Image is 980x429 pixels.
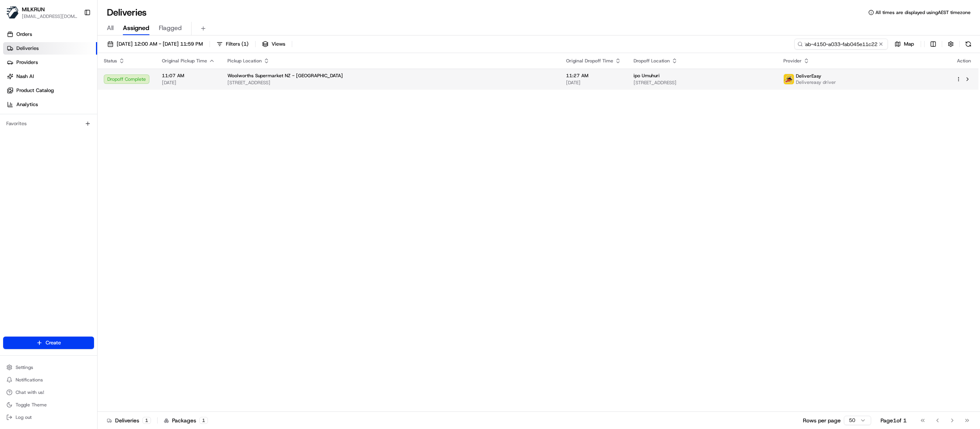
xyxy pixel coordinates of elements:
span: Create [46,339,61,346]
span: Analytics [16,101,38,108]
button: MILKRUN [22,5,45,13]
span: DeliverEasy [796,73,821,79]
span: [DATE] 12:00 AM - [DATE] 11:59 PM [117,41,203,48]
span: Orders [16,31,32,38]
span: Delivereasy driver [796,79,836,85]
a: Orders [3,28,97,41]
span: Original Pickup Time [162,58,207,64]
div: Packages [164,417,208,424]
div: 1 [142,417,151,424]
span: Nash AI [16,73,34,80]
span: Log out [16,414,32,420]
span: Original Dropoff Time [566,58,613,64]
button: Notifications [3,374,94,385]
span: ipo Umuhuri [634,73,660,79]
a: Nash AI [3,70,97,83]
span: Woolworths Supermarket NZ - [GEOGRAPHIC_DATA] [227,73,343,79]
div: Action [956,58,972,64]
span: 11:07 AM [162,73,215,79]
input: Type to search [794,39,888,50]
span: Chat with us! [16,389,44,395]
span: Map [904,41,914,48]
span: Views [272,41,285,48]
a: Providers [3,56,97,69]
span: Product Catalog [16,87,54,94]
h1: Deliveries [107,6,147,19]
button: MILKRUNMILKRUN[EMAIL_ADDRESS][DOMAIN_NAME] [3,3,81,22]
div: Page 1 of 1 [881,417,907,424]
button: Refresh [963,39,974,50]
span: Notifications [16,377,43,383]
div: Deliveries [107,417,151,424]
p: Rows per page [803,417,841,424]
span: All times are displayed using AEST timezone [875,9,971,16]
span: Toggle Theme [16,402,47,408]
a: Deliveries [3,42,97,55]
img: delivereasy_logo.png [784,74,794,84]
span: Assigned [123,23,149,33]
a: Analytics [3,98,97,111]
span: Dropoff Location [634,58,670,64]
a: Product Catalog [3,84,97,97]
div: Favorites [3,117,94,130]
span: Deliveries [16,45,39,52]
button: Map [891,39,918,50]
span: [DATE] [162,80,215,86]
span: Providers [16,59,38,66]
span: 11:27 AM [566,73,621,79]
span: Flagged [159,23,182,33]
button: Chat with us! [3,387,94,398]
span: All [107,23,114,33]
button: Settings [3,362,94,373]
button: Filters(1) [213,39,252,50]
span: [STREET_ADDRESS] [227,80,554,86]
span: Settings [16,364,33,370]
span: [DATE] [566,80,621,86]
button: Log out [3,412,94,423]
span: Pickup Location [227,58,262,64]
span: Provider [783,58,802,64]
span: Filters [226,41,249,48]
button: [DATE] 12:00 AM - [DATE] 11:59 PM [104,39,206,50]
div: 1 [199,417,208,424]
span: Status [104,58,117,64]
button: Views [259,39,289,50]
span: ( 1 ) [241,41,249,48]
img: MILKRUN [6,6,19,19]
button: Toggle Theme [3,399,94,410]
button: Create [3,337,94,349]
button: [EMAIL_ADDRESS][DOMAIN_NAME] [22,13,78,19]
span: [STREET_ADDRESS] [634,80,771,86]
